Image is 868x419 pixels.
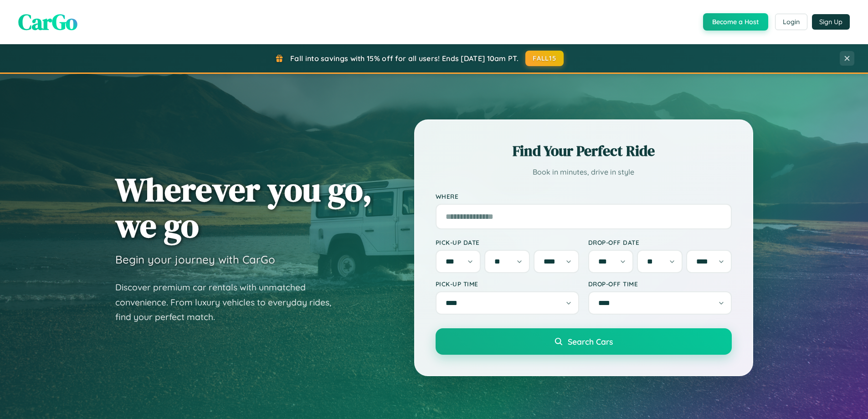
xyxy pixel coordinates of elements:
p: Discover premium car rentals with unmatched convenience. From luxury vehicles to everyday rides, ... [115,280,343,325]
button: Login [775,14,807,30]
label: Pick-up Date [436,238,579,246]
span: Search Cars [568,336,613,347]
label: Drop-off Date [588,238,732,246]
span: CarGo [18,7,77,37]
button: Search Cars [436,328,732,355]
label: Pick-up Time [436,280,579,288]
button: Sign Up [812,14,850,30]
h3: Begin your journey with CarGo [115,253,275,266]
label: Where [436,192,732,200]
button: Become a Host [703,13,768,31]
h2: Find Your Perfect Ride [436,141,732,161]
span: Fall into savings with 15% off for all users! Ends [DATE] 10am PT. [290,54,519,63]
h1: Wherever you go, we go [115,171,372,243]
button: FALL15 [525,51,564,66]
p: Book in minutes, drive in style [436,166,732,179]
label: Drop-off Time [588,280,732,288]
